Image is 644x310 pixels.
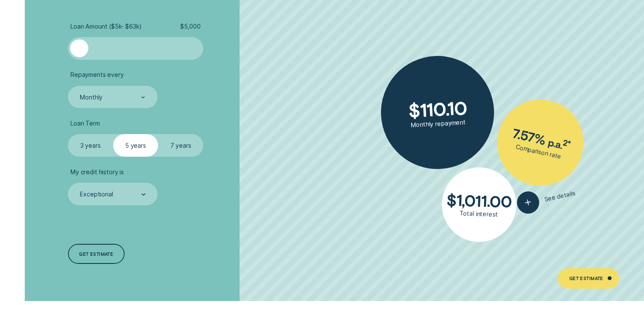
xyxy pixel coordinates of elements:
span: See details [544,189,576,203]
span: My credit history is [70,168,124,176]
span: Loan Amount ( $5k - $63k ) [70,23,142,30]
div: Monthly [80,94,102,101]
a: Get estimate [68,244,125,264]
div: Exceptional [80,191,113,199]
label: 5 years [113,134,158,157]
label: 7 years [158,134,203,157]
span: Repayments every [70,71,124,79]
a: Get Estimate [558,268,619,289]
button: See details [515,182,577,216]
label: 3 years [68,134,113,157]
span: $ 5,000 [180,23,201,30]
span: Loan Term [70,120,100,127]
